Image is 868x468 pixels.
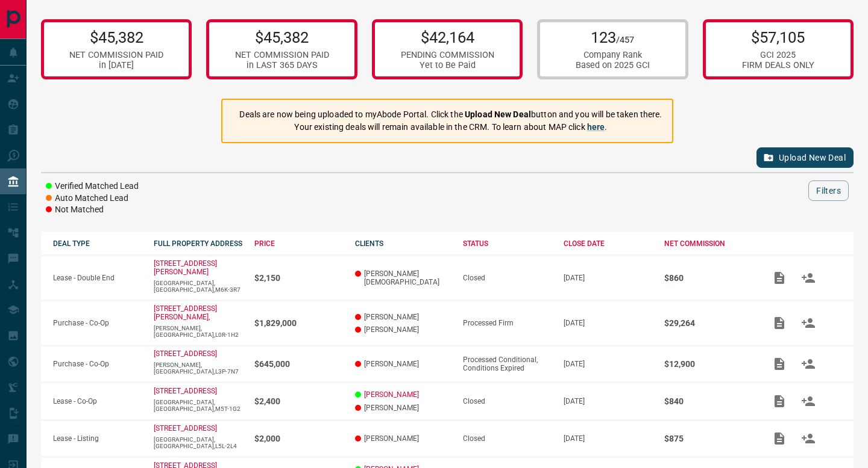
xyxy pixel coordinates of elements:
p: $45,382 [69,28,163,46]
p: $57,105 [742,28,814,46]
p: [PERSON_NAME] [355,434,450,443]
p: $12,900 [664,359,753,369]
span: Add / View Documents [765,359,794,368]
p: $875 [664,434,753,443]
button: Upload New Deal [756,147,854,168]
p: $45,382 [235,28,329,46]
p: Lease - Double End [53,274,142,282]
div: NET COMMISSION [664,239,753,248]
span: Match Clients [794,273,823,282]
a: [STREET_ADDRESS] [154,349,217,358]
div: GCI 2025 [742,50,814,60]
p: [DATE] [564,274,652,282]
p: [GEOGRAPHIC_DATA],[GEOGRAPHIC_DATA],M5T-1G2 [154,399,242,412]
li: Not Matched [46,204,139,216]
span: Add / View Documents [765,396,794,405]
p: $29,264 [664,318,753,328]
a: here [587,122,605,132]
a: [STREET_ADDRESS][PERSON_NAME], [154,304,217,321]
p: Purchase - Co-Op [53,319,142,327]
div: Closed [463,274,552,282]
div: Processed Firm [463,319,552,327]
strong: Upload New Deal [465,109,531,119]
p: Lease - Listing [53,434,142,443]
li: Auto Matched Lead [46,192,139,205]
span: Match Clients [794,318,823,327]
p: Purchase - Co-Op [53,360,142,368]
a: [STREET_ADDRESS][PERSON_NAME] [154,259,217,276]
a: [STREET_ADDRESS] [154,387,217,395]
a: [STREET_ADDRESS] [154,424,217,433]
p: [GEOGRAPHIC_DATA],[GEOGRAPHIC_DATA],M6K-3R7 [154,280,242,293]
p: $1,829,000 [254,318,343,328]
p: [PERSON_NAME],[GEOGRAPHIC_DATA],L3P-7N7 [154,362,242,375]
p: $42,164 [401,28,494,46]
p: [DATE] [564,397,652,405]
p: Lease - Co-Op [53,397,142,405]
span: Match Clients [794,434,823,442]
span: Add / View Documents [765,273,794,282]
p: [PERSON_NAME] [355,360,450,368]
p: $860 [664,273,753,283]
p: $2,000 [254,434,343,443]
button: Filters [808,180,849,201]
div: PENDING COMMISSION [401,50,494,60]
p: [PERSON_NAME],[GEOGRAPHIC_DATA],L0R-1H2 [154,325,242,338]
p: [PERSON_NAME][DEMOGRAPHIC_DATA] [355,269,450,286]
span: Add / View Documents [765,318,794,327]
div: FULL PROPERTY ADDRESS [154,239,242,248]
p: [PERSON_NAME] [355,404,450,412]
p: Your existing deals will remain available in the CRM. To learn about MAP click . [239,121,662,134]
div: Closed [463,397,552,405]
p: Deals are now being uploaded to myAbode Portal. Click the button and you will be taken there. [239,108,662,121]
span: Add / View Documents [765,434,794,442]
div: Based on 2025 GCI [576,60,650,70]
p: $2,150 [254,273,343,283]
div: STATUS [463,239,552,248]
div: Company Rank [576,50,650,60]
p: $2,400 [254,396,343,406]
div: CLOSE DATE [564,239,652,248]
div: FIRM DEALS ONLY [742,60,814,70]
div: PRICE [254,239,343,248]
p: $645,000 [254,359,343,369]
li: Verified Matched Lead [46,180,139,192]
p: [PERSON_NAME] [355,325,450,334]
div: in LAST 365 DAYS [235,60,329,70]
div: Yet to Be Paid [401,60,494,70]
p: $840 [664,396,753,406]
div: in [DATE] [69,60,163,70]
span: /457 [616,35,634,45]
span: Match Clients [794,396,823,405]
div: CLIENTS [355,239,450,248]
div: NET COMMISSION PAID [235,50,329,60]
p: [DATE] [564,319,652,327]
div: DEAL TYPE [53,239,142,248]
p: [GEOGRAPHIC_DATA],[GEOGRAPHIC_DATA],L5L-2L4 [154,436,242,449]
p: 123 [576,28,650,46]
span: Match Clients [794,359,823,368]
p: [DATE] [564,434,652,443]
a: [PERSON_NAME] [364,390,419,399]
div: NET COMMISSION PAID [69,50,163,60]
div: Processed Conditional, Conditions Expired [463,356,552,372]
p: [DATE] [564,360,652,368]
div: Closed [463,434,552,443]
p: [PERSON_NAME] [355,313,450,321]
